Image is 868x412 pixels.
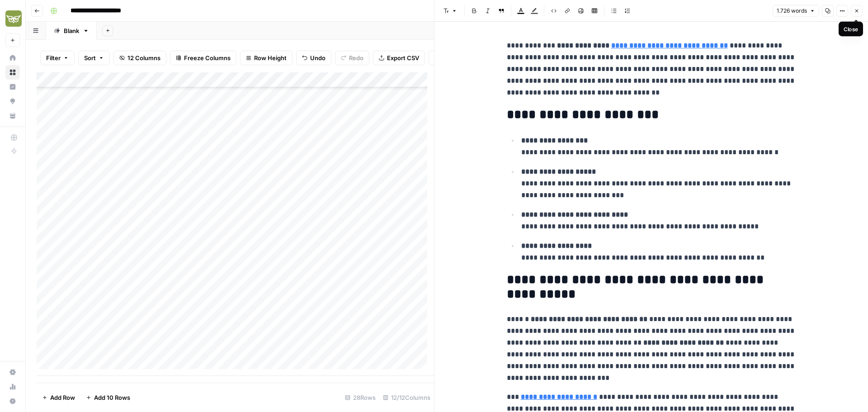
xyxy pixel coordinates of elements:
[5,51,20,65] a: Home
[379,390,434,405] div: 12/12 Columns
[5,7,20,30] button: Workspace: Evergreen Media
[5,394,20,408] button: Help + Support
[5,65,20,80] a: Browse
[5,109,20,123] a: Your Data
[341,390,379,405] div: 28 Rows
[335,51,369,65] button: Redo
[46,53,61,62] span: Filter
[349,53,363,62] span: Redo
[80,390,136,405] button: Add 10 Rows
[37,390,80,405] button: Add Row
[5,10,22,27] img: Evergreen Media Logo
[84,53,96,62] span: Sort
[78,51,110,65] button: Sort
[777,7,807,15] span: 1.726 words
[240,51,292,65] button: Row Height
[773,5,819,17] button: 1.726 words
[46,22,97,40] a: Blank
[50,393,75,402] span: Add Row
[254,53,287,62] span: Row Height
[127,53,160,62] span: 12 Columns
[310,53,325,62] span: Undo
[5,379,20,394] a: Usage
[184,53,231,62] span: Freeze Columns
[5,365,20,379] a: Settings
[40,51,75,65] button: Filter
[64,26,79,35] div: Blank
[5,80,20,94] a: Insights
[5,94,20,109] a: Opportunities
[170,51,236,65] button: Freeze Columns
[387,53,419,62] span: Export CSV
[94,393,130,402] span: Add 10 Rows
[296,51,331,65] button: Undo
[113,51,166,65] button: 12 Columns
[373,51,425,65] button: Export CSV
